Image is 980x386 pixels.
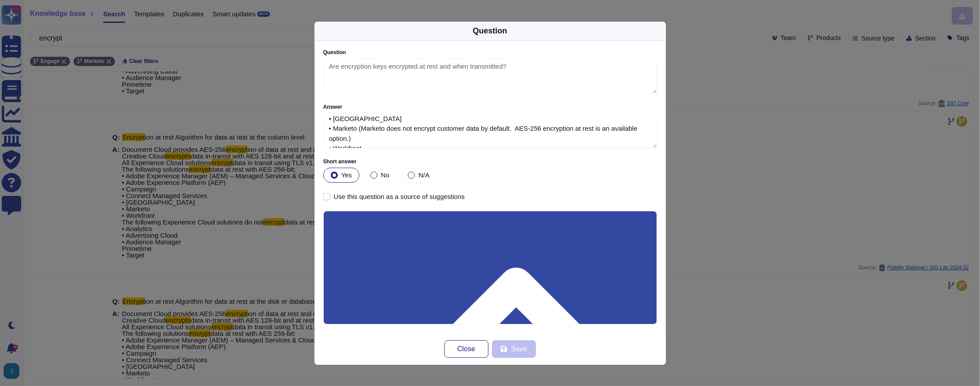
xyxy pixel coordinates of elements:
div: Question [473,25,507,37]
button: Close [444,340,488,358]
span: N/A [418,171,429,179]
span: Save [511,346,527,353]
span: Yes [341,171,352,179]
span: Close [457,346,475,353]
textarea: Document Cloud provides AES-256 encryption of data at rest and in transit. Creative Cloud encrypt... [323,113,657,148]
button: Save [492,340,536,358]
textarea: Are encryption keys encrypted at rest and when transmitted? [323,59,657,94]
div: Use this question as a source of suggestions [334,193,465,200]
span: No [381,171,389,179]
label: Short answer [323,159,657,164]
label: Answer [323,104,657,110]
label: Question [323,50,657,55]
